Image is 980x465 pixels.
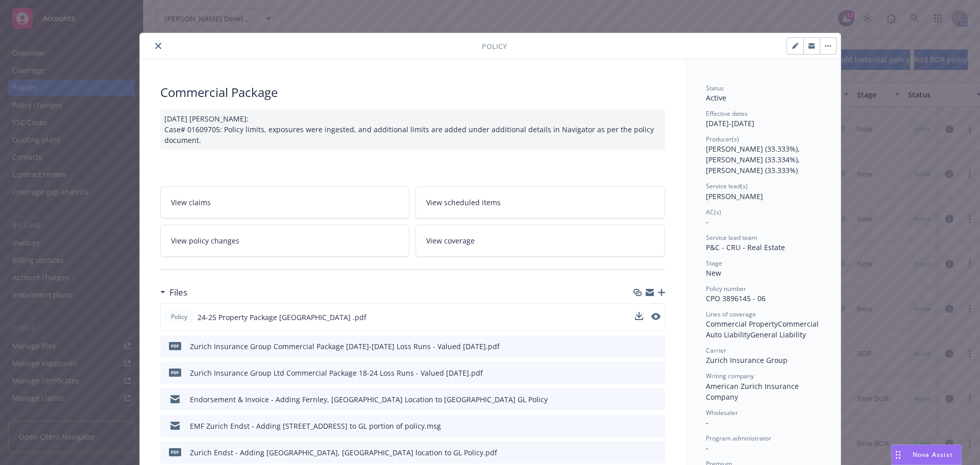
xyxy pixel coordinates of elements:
span: New [706,268,721,278]
button: preview file [651,313,660,320]
a: View claims [160,186,410,218]
span: Nova Assist [913,450,953,459]
span: Effective dates [706,109,748,118]
span: Lines of coverage [706,310,756,319]
span: [PERSON_NAME] (33.333%), [PERSON_NAME] (33.334%), [PERSON_NAME] (33.333%) [706,144,802,175]
a: View scheduled items [415,186,665,218]
span: American Zurich Insurance Company [706,381,801,402]
button: preview file [651,312,660,323]
button: download file [635,447,644,458]
div: Zurich Insurance Group Ltd Commercial Package 18-24 Loss Runs - Valued [DATE].pdf [190,368,483,378]
div: Zurich Endst - Adding [GEOGRAPHIC_DATA], [GEOGRAPHIC_DATA] location to GL Policy.pdf [190,447,497,458]
span: [PERSON_NAME] [706,191,763,201]
span: Policy [169,312,189,322]
button: Nova Assist [891,445,962,465]
span: View coverage [426,235,475,246]
span: Active [706,93,726,103]
div: Files [160,286,187,299]
span: Status [706,84,724,92]
span: Program administrator [706,434,771,443]
span: View scheduled items [426,197,501,208]
button: download file [635,421,644,431]
div: [DATE] [PERSON_NAME]: Case# 01609705: Policy limits, exposures were ingested, and additional limi... [160,109,665,150]
span: - [706,217,708,227]
span: Service lead team [706,233,757,242]
span: pdf [169,369,181,376]
span: - [706,443,708,453]
h3: Files [169,286,187,299]
span: 24-25 Property Package [GEOGRAPHIC_DATA] .pdf [198,312,366,323]
button: close [152,40,164,52]
span: View policy changes [171,235,239,246]
button: preview file [652,368,661,378]
span: Producer(s) [706,135,739,143]
span: P&C - CRU - Real Estate [706,242,785,252]
button: download file [635,312,643,320]
button: download file [635,312,643,323]
button: preview file [652,394,661,405]
div: Zurich Insurance Group Commercial Package [DATE]-[DATE] Loss Runs - Valued [DATE].pdf [190,341,500,352]
div: EMF Zurich Endst - Adding [STREET_ADDRESS] to GL portion of policy.msg [190,421,441,431]
span: General Liability [750,330,806,339]
div: Endorsement & Invoice - Adding Fernley, [GEOGRAPHIC_DATA] Location to [GEOGRAPHIC_DATA] GL Policy [190,394,548,405]
span: Stage [706,259,722,267]
span: - [706,418,708,427]
button: preview file [652,447,661,458]
a: View policy changes [160,225,410,257]
span: CPO 3896145 - 06 [706,293,766,303]
span: View claims [171,197,211,208]
span: Commercial Auto Liability [706,319,821,339]
span: Carrier [706,346,726,355]
button: preview file [652,421,661,431]
button: download file [635,341,644,352]
button: download file [635,394,644,405]
div: Commercial Package [160,84,665,101]
span: AC(s) [706,208,721,216]
button: preview file [652,341,661,352]
span: Policy number [706,284,746,293]
span: Policy [482,41,507,52]
span: pdf [169,448,181,456]
div: [DATE] - [DATE] [706,109,820,129]
button: download file [635,368,644,378]
span: Writing company [706,372,754,380]
span: Service lead(s) [706,182,748,190]
span: Commercial Property [706,319,778,329]
span: Wholesaler [706,408,738,417]
a: View coverage [415,225,665,257]
span: Zurich Insurance Group [706,355,788,365]
span: pdf [169,342,181,350]
div: Drag to move [892,445,904,464]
